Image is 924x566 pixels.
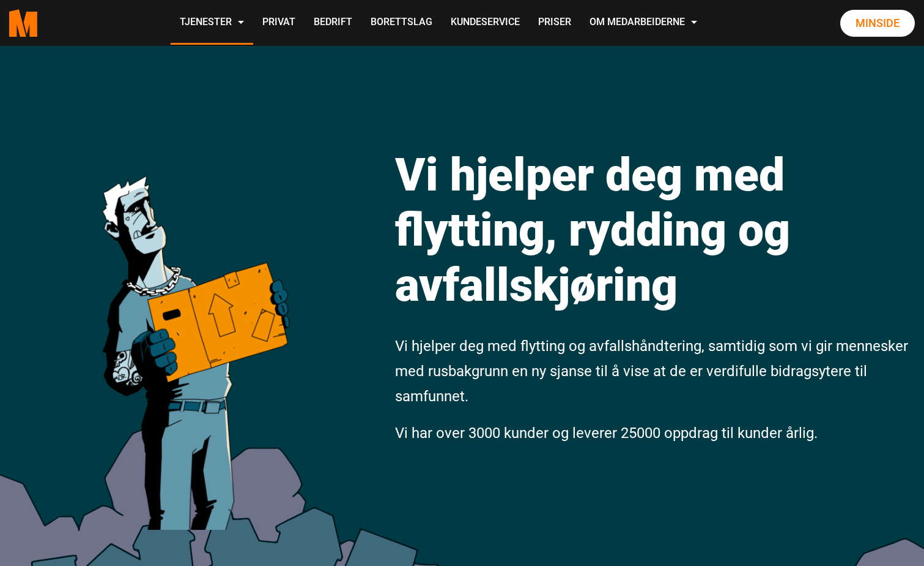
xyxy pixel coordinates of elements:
[395,147,912,312] h1: Vi hjelper deg med flytting, rydding og avfallskjøring
[395,338,908,405] span: Vi hjelper deg med flytting og avfallshåndtering, samtidig som vi gir mennesker med rusbakgrunn e...
[395,424,818,442] span: Vi har over 3000 kunder og leverer 25000 oppdrag til kunder årlig.
[580,1,706,45] a: Om Medarbeiderne
[253,1,305,45] a: Privat
[361,1,442,45] a: Borettslag
[529,1,580,45] a: Priser
[840,10,915,37] a: Minside
[89,119,300,530] img: medarbeiderne man icon optimized
[442,1,529,45] a: Kundeservice
[171,1,253,45] a: Tjenester
[305,1,361,45] a: Bedrift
